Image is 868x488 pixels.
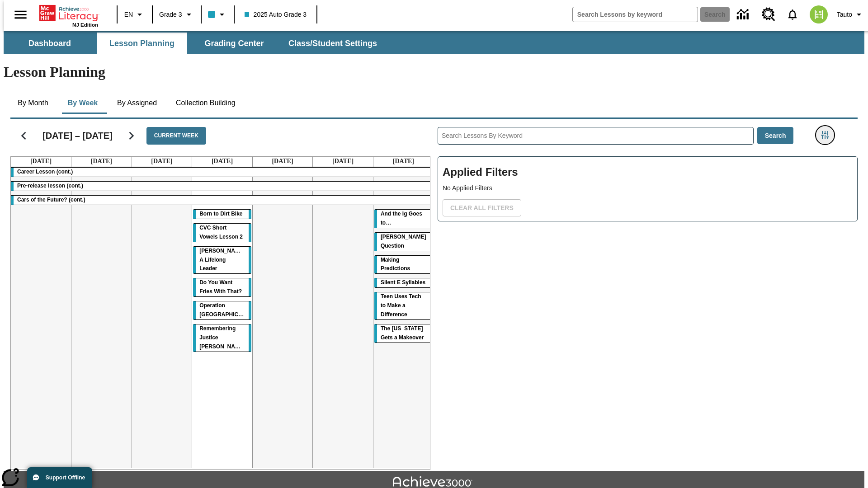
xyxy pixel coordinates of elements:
span: Class/Student Settings [288,38,377,49]
button: Current Week [146,127,206,145]
h1: Lesson Planning [4,64,864,80]
div: Teen Uses Tech to Make a Difference [374,292,433,319]
button: Language: EN, Select a language [120,6,149,23]
a: Data Center [731,2,756,27]
span: And the Ig Goes to… [381,211,422,226]
button: By Week [60,92,105,114]
input: search field [573,7,698,22]
button: By Month [10,92,56,114]
span: Silent E Syllables [381,279,425,286]
a: September 15, 2025 [28,157,53,166]
span: Do You Want Fries With That? [199,279,242,295]
div: And the Ig Goes to… [374,210,433,228]
span: Dashboard [28,38,71,49]
div: The Missouri Gets a Makeover [374,324,433,343]
span: 2025 Auto Grade 3 [245,10,307,19]
a: Resource Center, Will open in new tab [756,2,781,27]
span: Support Offline [46,474,85,481]
a: September 20, 2025 [330,157,355,166]
input: Search Lessons By Keyword [438,127,753,144]
span: Grading Center [204,38,264,49]
button: Select a new avatar [804,3,833,26]
button: Class color is light blue. Change class color [204,6,231,23]
div: Search [430,115,858,470]
span: Grade 3 [159,10,182,19]
div: Remembering Justice O'Connor [193,324,251,352]
button: Lesson Planning [97,33,187,54]
span: Making Predictions [381,257,410,272]
span: Dianne Feinstein: A Lifelong Leader [199,248,247,272]
span: NJ Edition [72,22,98,28]
a: September 17, 2025 [149,157,174,166]
a: September 18, 2025 [210,157,235,166]
span: Joplin's Question [381,234,426,249]
div: Applied Filters [438,156,858,221]
button: Previous [12,124,35,147]
span: The Missouri Gets a Makeover [381,325,424,341]
span: Remembering Justice O'Connor [199,325,245,350]
span: Lesson Planning [109,38,175,49]
button: By Assigned [110,92,164,114]
h2: [DATE] – [DATE] [42,130,113,141]
a: Notifications [781,3,804,26]
button: Profile/Settings [833,6,868,23]
a: September 19, 2025 [270,157,295,166]
span: Teen Uses Tech to Make a Difference [381,293,421,318]
span: Operation London Bridge [199,302,257,318]
div: Operation London Bridge [193,301,251,319]
div: Career Lesson (cont.) [11,168,434,177]
button: Next [120,124,143,147]
span: Cars of the Future? (cont.) [17,197,85,203]
span: EN [124,10,133,19]
div: Do You Want Fries With That? [193,278,251,296]
div: Joplin's Question [374,233,433,251]
div: Home [39,3,98,28]
button: Search [757,127,794,145]
div: CVC Short Vowels Lesson 2 [193,224,251,242]
p: No Applied Filters [443,183,853,193]
span: CVC Short Vowels Lesson 2 [199,225,243,240]
div: Pre-release lesson (cont.) [11,182,434,191]
img: avatar image [810,5,828,23]
div: Making Predictions [374,256,433,274]
div: Silent E Syllables [374,278,433,287]
div: Cars of the Future? (cont.) [11,196,434,205]
div: Calendar [3,115,430,470]
h2: Applied Filters [443,161,853,183]
div: Born to Dirt Bike [193,210,251,219]
div: Dianne Feinstein: A Lifelong Leader [193,247,251,274]
span: Career Lesson (cont.) [17,169,73,175]
button: Class/Student Settings [281,33,384,54]
a: Home [39,4,98,22]
div: SubNavbar [4,31,864,54]
button: Collection Building [169,92,243,114]
button: Grade: Grade 3, Select a grade [156,6,198,23]
button: Filters Side menu [816,126,834,144]
span: Tauto [837,10,852,19]
div: SubNavbar [4,33,385,54]
button: Grading Center [189,33,279,54]
button: Open side menu [7,1,34,28]
button: Support Offline [27,467,92,488]
span: Pre-release lesson (cont.) [17,183,83,189]
a: September 16, 2025 [89,157,114,166]
button: Dashboard [5,33,95,54]
span: Born to Dirt Bike [199,211,242,217]
a: September 21, 2025 [391,157,416,166]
